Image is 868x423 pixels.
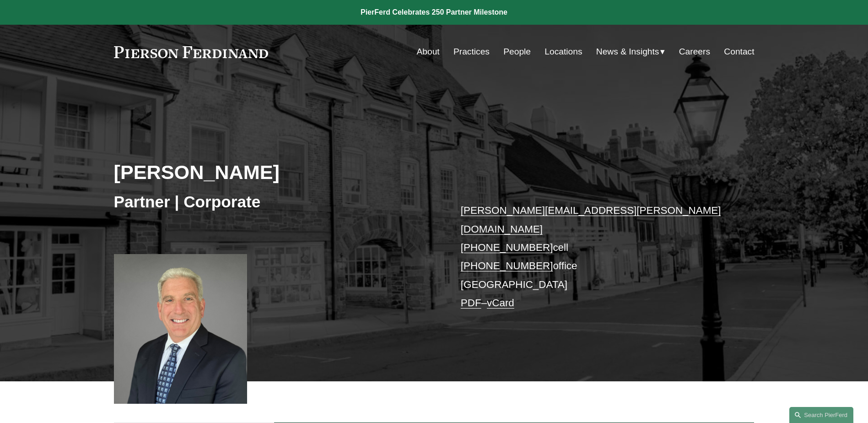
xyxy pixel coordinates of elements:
a: About [417,43,440,60]
a: [PHONE_NUMBER] [461,260,553,271]
a: Locations [545,43,582,60]
a: [PERSON_NAME][EMAIL_ADDRESS][PERSON_NAME][DOMAIN_NAME] [461,205,721,234]
h3: Partner | Corporate [114,192,434,212]
p: cell office [GEOGRAPHIC_DATA] – [461,201,728,312]
a: vCard [487,297,514,309]
a: Practices [453,43,490,60]
a: Contact [724,43,754,60]
h2: [PERSON_NAME] [114,160,434,184]
a: People [503,43,531,60]
a: folder dropdown [596,43,665,60]
a: Search this site [789,407,853,423]
a: [PHONE_NUMBER] [461,242,553,253]
span: News & Insights [596,44,659,60]
a: Careers [679,43,710,60]
a: PDF [461,297,481,309]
